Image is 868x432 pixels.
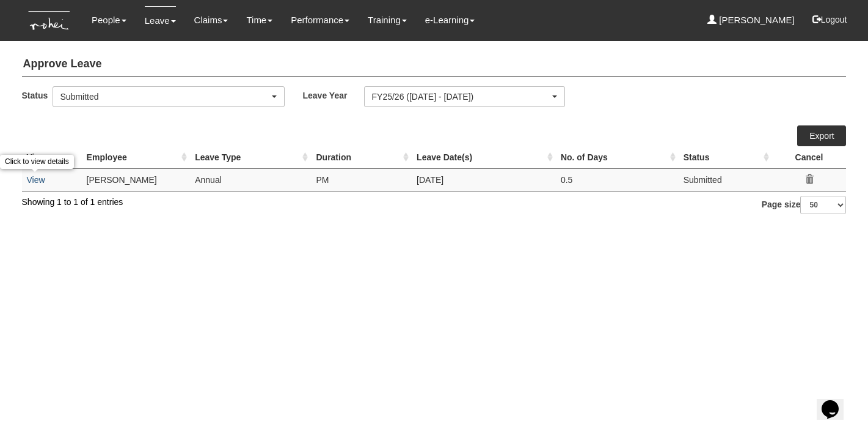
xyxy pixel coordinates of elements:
[772,146,847,169] th: Cancel
[246,6,272,34] a: Time
[194,6,228,34] a: Claims
[145,6,176,35] a: Leave
[556,146,679,169] th: No. of Days : activate to sort column ascending
[800,196,846,214] select: Page size
[797,125,846,146] a: Export
[762,196,847,214] label: Page size
[311,146,412,169] th: Duration : activate to sort column ascending
[22,146,82,169] th: View
[556,168,679,191] td: 0.5
[190,168,311,191] td: Annual
[82,146,191,169] th: Employee : activate to sort column ascending
[425,6,475,34] a: e-Learning
[291,6,349,34] a: Performance
[364,86,566,107] button: FY25/26 ([DATE] - [DATE])
[190,146,311,169] th: Leave Type : activate to sort column ascending
[311,168,412,191] td: PM
[372,91,550,103] div: FY25/26 ([DATE] - [DATE])
[60,91,269,103] div: Submitted
[707,6,795,34] a: [PERSON_NAME]
[22,52,847,77] h4: Approve Leave
[679,168,772,191] td: Submitted
[303,86,364,104] label: Leave Year
[53,86,285,107] button: Submitted
[27,175,45,185] a: View
[412,146,556,169] th: Leave Date(s) : activate to sort column ascending
[368,6,407,34] a: Training
[817,383,856,420] iframe: chat widget
[82,168,191,191] td: [PERSON_NAME]
[22,86,53,104] label: Status
[412,168,556,191] td: [DATE]
[679,146,772,169] th: Status : activate to sort column ascending
[92,6,126,34] a: People
[804,5,856,34] button: Logout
